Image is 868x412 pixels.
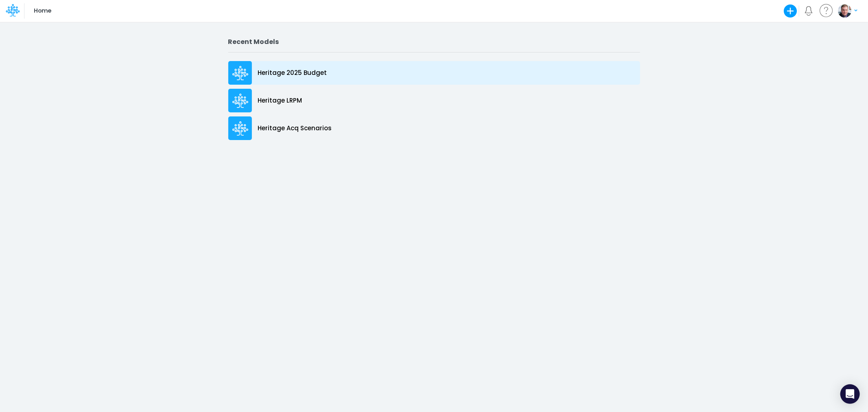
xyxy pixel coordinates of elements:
p: Heritage LRPM [258,96,302,105]
p: Heritage Acq Scenarios [258,124,332,133]
h2: Recent Models [228,38,640,46]
div: Open Intercom Messenger [840,384,860,404]
a: Heritage 2025 Budget [228,59,640,87]
a: Heritage Acq Scenarios [228,114,640,142]
p: Home [34,7,51,15]
a: Notifications [804,6,813,15]
a: Heritage LRPM [228,87,640,114]
p: Heritage 2025 Budget [258,68,327,78]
